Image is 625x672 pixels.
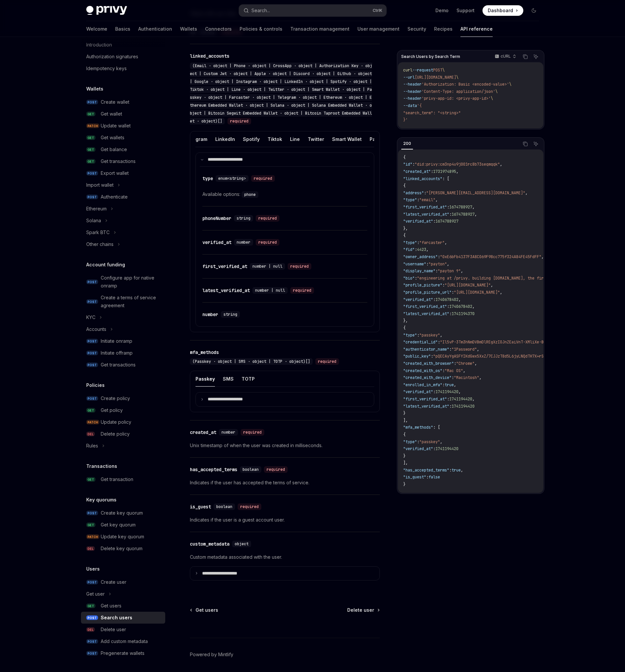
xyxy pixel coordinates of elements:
span: , [525,190,528,196]
span: number | null [255,288,285,293]
div: Get transaction [101,475,133,483]
a: GETGet key quorum [81,519,165,531]
div: Delete key quorum [101,545,143,552]
a: Connectors [205,21,232,37]
span: \ [495,89,498,94]
span: , [500,162,502,167]
span: , [477,347,479,352]
span: , [435,197,438,202]
span: POST [86,195,98,200]
span: : [433,389,435,394]
a: POSTAuthenticate [81,191,165,203]
span: \ [509,82,511,87]
span: number | null [252,264,282,269]
span: , [463,368,465,373]
span: : [415,276,417,281]
a: PATCHUpdate policy [81,416,165,428]
span: 1674788927 [449,204,472,210]
span: , [454,382,456,388]
button: Ask AI [532,140,540,148]
div: phoneNumber [202,215,231,222]
a: POSTPregenerate wallets [81,647,165,659]
div: Create wallet [101,98,129,106]
a: GETGet wallets [81,132,165,144]
span: POST [86,651,98,656]
span: "[URL][DOMAIN_NAME]" [445,282,491,288]
span: 1741194370 [452,311,475,316]
span: { [403,155,405,160]
div: Create a terms of service agreement [101,294,161,309]
span: Delete user [347,607,374,613]
a: Support [456,7,475,14]
a: Welcome [86,21,107,37]
span: "credential_id" [403,339,438,345]
span: : [447,304,449,309]
span: , [472,304,475,309]
span: string [237,216,250,221]
span: "Macintosh" [454,375,479,380]
button: Toggle dark mode [529,5,539,16]
a: POSTInitiate offramp [81,347,165,359]
span: GET [86,523,95,527]
span: "passkey" [419,333,440,338]
div: required [315,358,339,365]
div: Get key quorum [101,521,136,529]
span: , [440,333,442,338]
span: : [426,261,429,267]
span: : [ [442,176,449,181]
span: , [500,290,502,295]
span: POST [86,580,98,585]
span: : [447,396,449,402]
span: , [447,261,449,267]
div: Create key quorum [101,509,143,517]
span: : [412,162,415,167]
span: "created_with_os" [403,368,442,373]
button: Instagram [184,131,207,147]
div: required [288,263,311,270]
a: Get users [191,607,218,613]
div: Get transactions [101,157,136,165]
div: Get transactions [101,361,136,369]
a: POSTGet transactions [81,359,165,371]
span: }' [403,117,408,122]
span: "id" [403,162,412,167]
span: : [433,219,435,224]
div: Configure app for native onramp [101,274,161,290]
span: "type" [403,333,417,338]
div: Delete policy [101,430,130,438]
a: DELDelete user [81,624,165,635]
span: : [438,339,440,345]
span: "payton" [429,261,447,267]
a: Basics [115,21,130,37]
div: Get wallets [101,134,124,142]
span: "profile_picture" [403,282,442,288]
button: Line [290,131,300,147]
div: Ethereum [86,205,107,213]
div: Authenticate [101,193,128,201]
span: 1740678402 [449,304,472,309]
a: POSTInitiate onramp [81,335,165,347]
a: POSTConfigure app for native onramp [81,272,165,292]
span: "payton ↑" [438,268,461,274]
div: Initiate onramp [101,337,132,345]
span: : [415,247,417,252]
span: GET [86,408,95,413]
span: "type" [403,240,417,245]
span: "Chrome" [456,361,475,366]
span: --header [403,96,422,101]
img: dark logo [86,6,127,15]
a: Transaction management [290,21,350,37]
span: POST [86,299,98,304]
span: GET [86,477,95,482]
a: POSTExport wallet [81,167,165,179]
div: Spark BTC [86,228,110,236]
span: Get users [195,607,218,613]
a: POSTCreate key quorum [81,507,165,519]
span: 4423 [417,247,426,252]
span: "verified_at" [403,219,433,224]
div: Import wallet [86,181,114,189]
span: "[URL][DOMAIN_NAME]" [454,290,500,295]
div: Search users [101,614,132,622]
button: Smart Wallet [332,131,362,147]
span: "verified_at" [403,297,433,302]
